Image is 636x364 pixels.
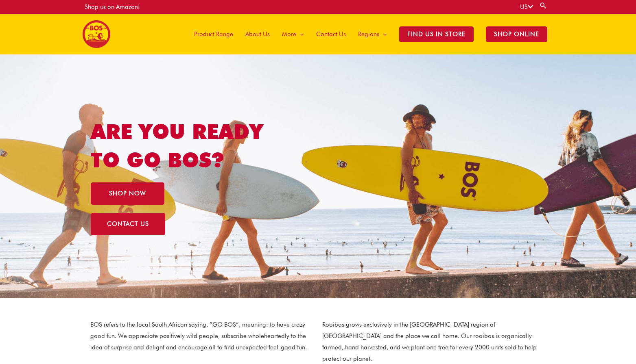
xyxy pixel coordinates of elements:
[352,14,393,54] a: Regions
[316,22,346,46] span: Contact Us
[486,26,547,42] span: SHOP ONLINE
[245,22,270,46] span: About Us
[91,213,165,235] a: CONTACT US
[310,14,352,54] a: Contact Us
[539,2,547,9] a: Search button
[276,14,310,54] a: More
[393,14,480,54] a: Find Us in Store
[90,319,314,353] p: BOS refers to the local South African saying, “GO BOS”, meaning: to have crazy good fun. We appre...
[239,14,276,54] a: About Us
[91,182,164,205] a: SHOP NOW
[520,3,533,11] a: US
[109,191,146,197] span: SHOP NOW
[91,117,296,174] h1: ARE YOU READY TO GO BOS?
[83,20,110,48] img: BOS United States
[188,14,239,54] a: Product Range
[282,22,296,46] span: More
[194,22,233,46] span: Product Range
[107,221,149,227] span: CONTACT US
[182,14,553,54] nav: Site Navigation
[358,22,379,46] span: Regions
[399,26,474,42] span: Find Us in Store
[480,14,553,54] a: SHOP ONLINE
